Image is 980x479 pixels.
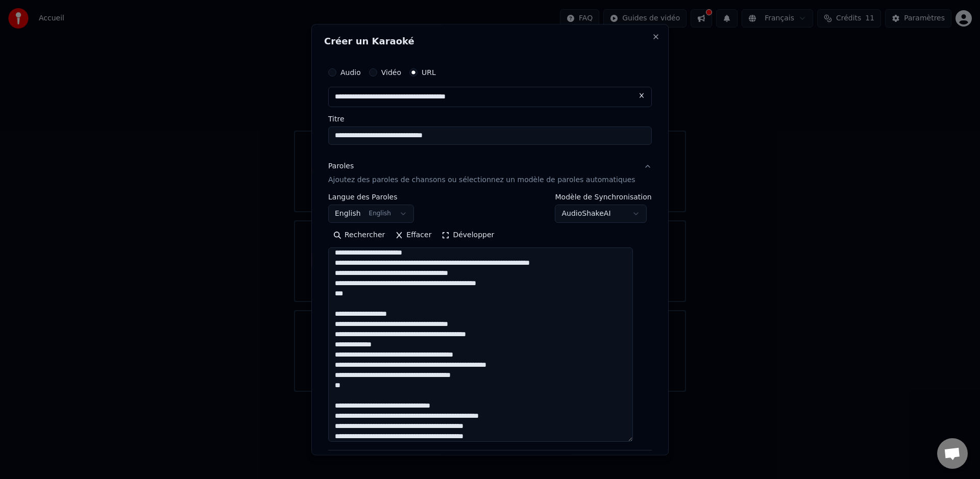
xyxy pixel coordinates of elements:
button: ParolesAjoutez des paroles de chansons ou sélectionnez un modèle de paroles automatiques [328,153,652,194]
label: Vidéo [381,69,401,76]
div: ParolesAjoutez des paroles de chansons ou sélectionnez un modèle de paroles automatiques [328,194,652,450]
label: Audio [340,69,361,76]
label: URL [422,69,436,76]
p: Ajoutez des paroles de chansons ou sélectionnez un modèle de paroles automatiques [328,175,635,186]
label: Modèle de Synchronisation [555,194,652,201]
button: Rechercher [328,228,390,244]
h2: Créer un Karaoké [324,37,656,46]
div: Paroles [328,161,354,171]
label: Langue des Paroles [328,194,414,201]
button: Développer [437,228,500,244]
button: Effacer [390,228,436,244]
label: Titre [328,115,652,122]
